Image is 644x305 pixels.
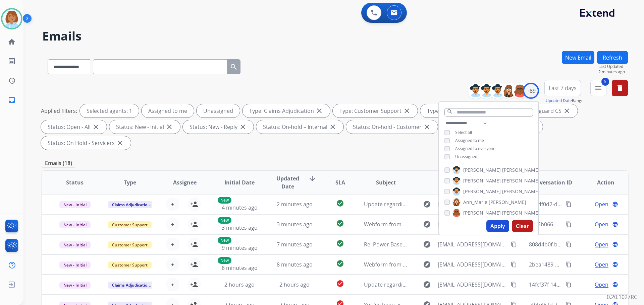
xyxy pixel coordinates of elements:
mat-icon: close [423,123,431,131]
span: 3 minutes ago [277,221,313,228]
span: Update regarding your fulfillment method for Service Order: a37d9823-93f6-4b9f-bf4c-0be4e8b9a5e9 [364,201,618,208]
mat-icon: menu [594,84,602,92]
mat-icon: search [447,108,453,115]
mat-icon: language [612,241,618,247]
mat-icon: close [403,107,411,115]
span: Assigned to me [455,138,484,143]
mat-icon: person_add [190,200,198,208]
mat-icon: explore [423,200,431,208]
button: + [166,258,179,271]
mat-icon: content_copy [511,282,517,288]
mat-icon: language [612,221,618,227]
span: Range [546,98,584,103]
span: Type [124,178,136,186]
span: Claims Adjudication [108,282,154,289]
mat-icon: arrow_downward [308,174,316,182]
span: Webform from [EMAIL_ADDRESS][DOMAIN_NAME] on [DATE] [364,261,516,268]
img: avatar [2,9,21,28]
div: Unassigned [197,104,240,118]
span: SLA [335,178,345,186]
span: + [171,220,174,228]
div: Type: Reguard CS [511,104,578,118]
span: + [171,200,174,208]
button: New Email [562,51,594,64]
span: 3 minutes ago [222,224,258,231]
p: Emails (18) [42,159,75,167]
mat-icon: check_circle [336,259,344,268]
span: 2 minutes ago [277,201,313,208]
button: Clear [512,220,533,232]
h2: Emails [42,29,628,43]
span: [PERSON_NAME] [502,177,540,184]
mat-icon: check_circle [336,199,344,207]
div: Status: On-hold - Customer [346,120,438,134]
span: [PERSON_NAME] [463,177,501,184]
span: Last Updated: [598,64,628,69]
span: Assigned to everyone [455,146,495,151]
div: Status: New - Initial [109,120,180,134]
mat-icon: content_copy [566,241,572,247]
button: + [166,218,179,231]
mat-icon: explore [423,240,431,248]
span: Last 7 days [549,87,577,89]
span: [PERSON_NAME] [502,210,540,216]
span: 14fcf37f-14ce-4ee6-9659-3bee32cbe482 [529,281,628,288]
div: Assigned to me [142,104,194,118]
span: Customer Support [108,221,152,228]
button: + [166,238,179,251]
button: Refresh [597,51,628,64]
mat-icon: language [612,282,618,288]
button: + [166,198,179,211]
button: + [166,278,179,291]
span: Open [595,281,608,289]
span: New - Initial [59,261,91,269]
mat-icon: close [329,123,337,131]
span: Unassigned [455,154,477,159]
mat-icon: person_add [190,240,198,248]
span: Open [595,200,608,208]
button: Updated Date [546,98,572,103]
span: 8 minutes ago [222,264,258,272]
span: [EMAIL_ADDRESS][DOMAIN_NAME] [438,260,507,269]
span: Update regarding your fulfillment method for Service Order: 4932ac25-c7ab-4591-bab8-bd560a4ede8c [364,281,622,288]
span: 2 minutes ago [598,69,628,75]
span: 2 hours ago [279,281,310,288]
mat-icon: inbox [8,96,16,104]
mat-icon: person_add [190,260,198,269]
span: Status [66,178,84,186]
div: Type: Customer Support [333,104,418,118]
span: 4 minutes ago [222,204,258,211]
span: 9 minutes ago [222,244,258,251]
span: Open [595,220,608,228]
span: [PERSON_NAME] [502,188,540,195]
mat-icon: person_add [190,281,198,289]
span: 7 minutes ago [277,241,313,248]
span: New - Initial [59,201,91,208]
mat-icon: language [612,201,618,207]
div: Status: New - Reply [183,120,254,134]
mat-icon: close [92,123,100,131]
span: 2bea1489-4473-4fb5-8dc2-59b75a0c10bf [529,261,631,268]
span: [PERSON_NAME] [463,188,501,195]
button: Apply [486,220,509,232]
span: [EMAIL_ADDRESS][DOMAIN_NAME] [438,240,507,248]
span: [EMAIL_ADDRESS][DOMAIN_NAME] [438,281,507,289]
span: + [171,281,174,289]
mat-icon: close [315,107,323,115]
span: [EMAIL_ADDRESS][DOMAIN_NAME] [438,200,507,208]
span: Initial Date [224,178,255,186]
span: Subject [376,178,396,186]
mat-icon: explore [423,260,431,269]
span: Customer Support [108,241,152,248]
mat-icon: history [8,77,16,85]
mat-icon: explore [423,281,431,289]
p: New [218,217,231,224]
div: Status: Open - All [41,120,107,134]
mat-icon: content_copy [566,201,572,207]
th: Action [573,171,628,194]
div: Selected agents: 1 [80,104,139,118]
span: + [171,240,174,248]
p: New [218,257,231,264]
span: 5 [601,78,609,86]
span: Open [595,240,608,248]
